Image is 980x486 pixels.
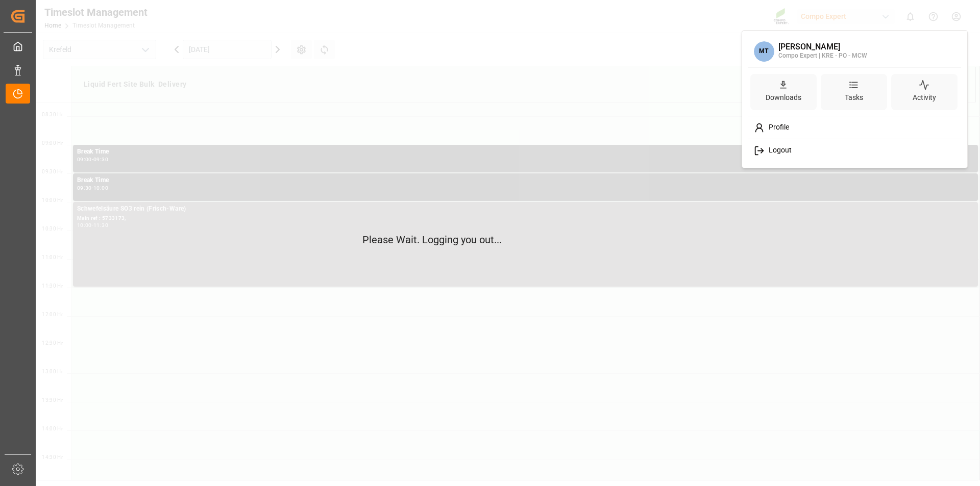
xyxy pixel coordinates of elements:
[765,146,792,155] span: Logout
[754,41,774,62] span: MT
[778,42,867,52] div: [PERSON_NAME]
[764,90,803,105] div: Downloads
[765,123,789,132] span: Profile
[911,90,938,105] div: Activity
[778,52,867,61] div: Compo Expert | KRE - PO - MCW
[843,90,865,105] div: Tasks
[362,232,618,247] p: Please Wait. Logging you out...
